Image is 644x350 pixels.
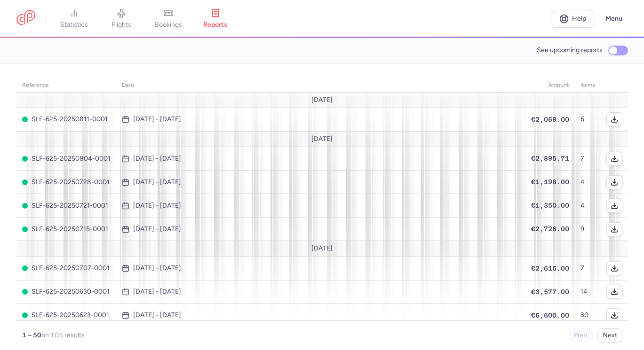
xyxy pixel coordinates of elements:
[575,257,601,280] td: 7
[531,178,569,186] span: €1,198.00
[22,226,111,233] span: SLF-625-20250715-0001
[575,171,601,194] td: 4
[531,202,569,209] span: €1,350.00
[575,108,601,131] td: 6
[569,328,594,342] button: Prev.
[22,202,111,210] span: SLF-625-20250721-0001
[22,179,111,186] span: SLF-625-20250728-0001
[597,328,622,342] button: Next
[133,179,181,186] time: [DATE] - [DATE]
[22,331,41,339] strong: 1 – 50
[531,116,569,123] span: €2,068.00
[203,21,227,29] span: reports
[22,155,111,163] span: SLF-625-20250804-0001
[98,8,145,29] a: flights
[16,10,35,27] a: CitizenPlane red outlined logo
[575,194,601,218] td: 4
[537,47,603,54] span: See upcoming reports
[133,226,181,233] time: [DATE] - [DATE]
[41,331,85,339] span: on 105 results
[575,303,601,327] td: 30
[531,155,569,162] span: €2,895.71
[600,10,628,28] button: Menu
[116,78,525,93] th: date
[531,288,569,296] span: €3,577.00
[22,264,111,272] span: SLF-625-20250707-0001
[145,8,192,29] a: bookings
[22,116,111,123] span: SLF-625-20250811-0001
[51,8,98,29] a: statistics
[192,8,239,29] a: reports
[133,116,181,123] time: [DATE] - [DATE]
[311,245,333,252] span: [DATE]
[575,218,601,241] td: 9
[575,280,601,303] td: 14
[572,15,586,22] span: Help
[133,288,181,296] time: [DATE] - [DATE]
[575,78,601,93] th: items
[531,311,569,319] span: €6,600.00
[22,311,111,319] span: SLF-625-20250623-0001
[552,10,594,28] a: Help
[16,78,116,93] th: reference
[60,21,88,29] span: statistics
[111,21,131,29] span: flights
[525,78,575,93] th: amount
[311,96,333,104] span: [DATE]
[133,264,181,272] time: [DATE] - [DATE]
[22,288,111,296] span: SLF-625-20250630-0001
[311,135,333,143] span: [DATE]
[575,147,601,171] td: 7
[133,311,181,319] time: [DATE] - [DATE]
[531,225,569,233] span: €2,726.00
[133,202,181,210] time: [DATE] - [DATE]
[133,155,181,163] time: [DATE] - [DATE]
[531,264,569,272] span: €2,616.00
[155,21,182,29] span: bookings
